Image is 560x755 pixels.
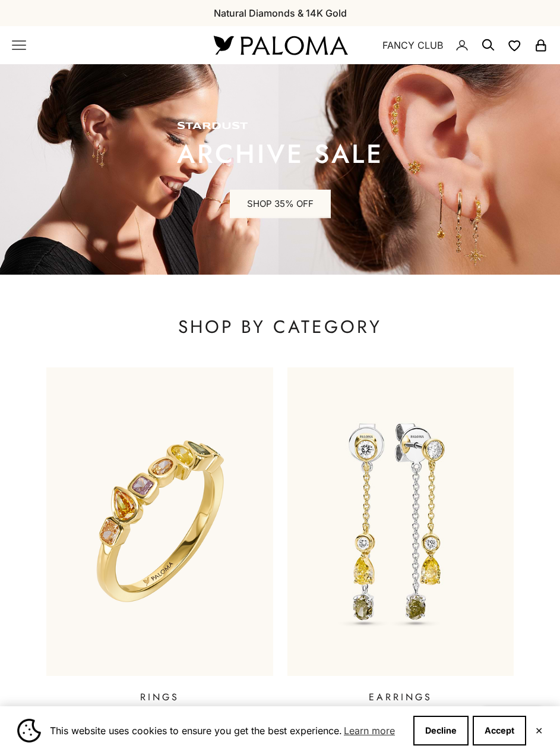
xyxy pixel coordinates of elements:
[177,121,384,133] p: STARDUST
[413,716,469,745] button: Decline
[12,38,185,52] nav: Primary navigation
[17,719,41,743] img: Cookie banner
[46,367,273,704] a: RINGS
[214,5,347,21] p: Natural Diamonds & 14K Gold
[230,190,331,218] a: SHOP 35% OFF
[287,367,514,704] a: EARRINGS
[369,690,432,704] p: EARRINGS
[46,315,514,339] p: SHOP BY CATEGORY
[342,722,397,740] a: Learn more
[382,37,443,53] a: FANCY CLUB
[473,716,526,745] button: Accept
[535,727,543,734] button: Close
[177,142,384,166] p: ARCHIVE SALE
[140,690,179,704] p: RINGS
[50,722,404,740] span: This website uses cookies to ensure you get the best experience.
[382,26,548,64] nav: Secondary navigation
